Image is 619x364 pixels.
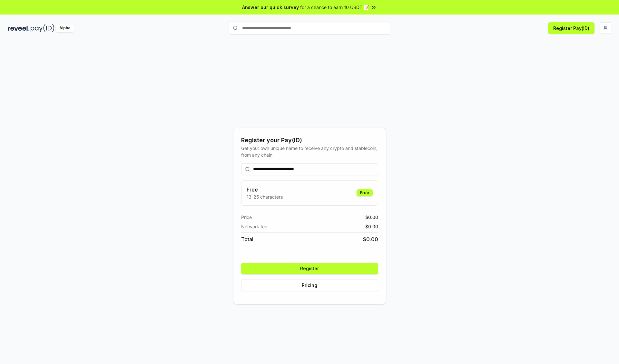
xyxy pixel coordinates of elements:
[241,214,252,221] span: Price
[241,136,378,145] div: Register your Pay(ID)
[365,223,378,230] span: $ 0.00
[31,24,54,32] img: pay_id
[56,24,74,32] div: Alpha
[241,280,378,291] button: Pricing
[242,4,299,11] span: Answer our quick survey
[548,22,594,34] button: Register Pay(ID)
[300,4,369,11] span: for a chance to earn 10 USDT 📝
[8,24,29,32] img: reveel_dark
[247,193,283,200] p: 13-25 characters
[247,186,283,193] h3: Free
[241,223,267,230] span: Network fee
[363,235,378,243] span: $ 0.00
[357,189,373,196] div: Free
[241,263,378,274] button: Register
[365,214,378,221] span: $ 0.00
[241,145,378,158] div: Get your own unique name to receive any crypto and stablecoin, from any chain
[241,235,253,243] span: Total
